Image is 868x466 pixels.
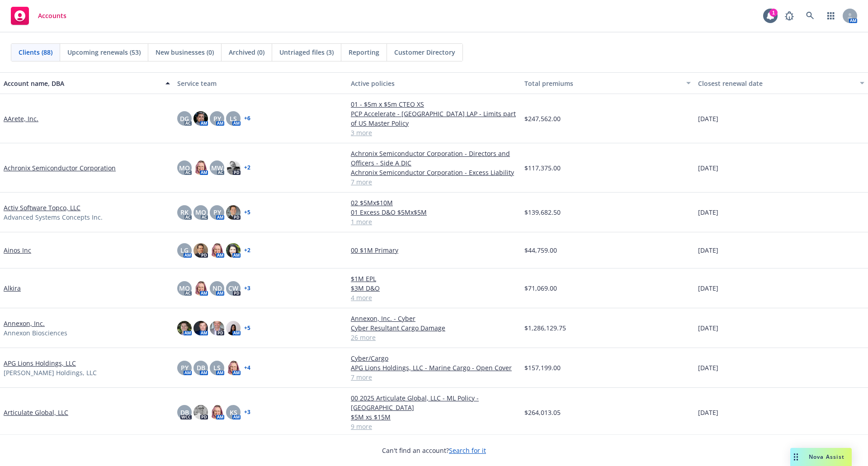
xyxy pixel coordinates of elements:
[193,281,208,296] img: photo
[193,243,208,258] img: photo
[347,72,521,94] button: Active policies
[351,412,517,422] a: $5M xs $15M
[351,274,517,283] a: $1M EPL
[4,319,45,328] a: Annexon, Inc.
[698,163,718,173] span: [DATE]
[193,321,208,335] img: photo
[244,286,250,291] a: + 3
[351,99,517,109] a: 01 - $5m x $5m CTEO XS
[524,323,566,333] span: $1,286,129.75
[4,358,76,368] a: APG Lions Holdings, LLC
[213,114,221,123] span: PY
[179,163,190,173] span: MQ
[179,283,190,293] span: MQ
[4,283,21,293] a: Alkira
[226,205,241,220] img: photo
[180,114,189,123] span: DG
[698,245,718,255] span: [DATE]
[226,160,241,175] img: photo
[181,363,189,372] span: PY
[524,408,561,417] span: $264,013.05
[4,368,97,377] span: [PERSON_NAME] Holdings, LLC
[801,7,819,25] a: Search
[210,321,224,335] img: photo
[780,7,798,25] a: Report a Bug
[698,283,718,293] span: [DATE]
[4,328,67,338] span: Annexon Biosciences
[351,363,517,372] a: APG Lions Holdings, LLC - Marine Cargo - Open Cover
[698,207,718,217] span: [DATE]
[790,448,802,466] div: Drag to move
[226,321,241,335] img: photo
[351,109,517,128] a: PCP Accelerate - [GEOGRAPHIC_DATA] LAP - Limits part of US Master Policy
[244,365,250,371] a: + 4
[524,245,557,255] span: $44,759.00
[809,453,844,461] span: Nova Assist
[213,363,221,372] span: LS
[351,393,517,412] a: 00 2025 Articulate Global, LLC - ML Policy - [GEOGRAPHIC_DATA]
[351,323,517,333] a: Cyber Resultant Cargo Damage
[524,163,561,173] span: $117,375.00
[244,165,250,170] a: + 2
[351,207,517,217] a: 01 Excess D&O $5Mx$5M
[351,198,517,207] a: 02 $5Mx$10M
[156,47,214,57] span: New businesses (0)
[244,325,250,331] a: + 5
[351,217,517,226] a: 1 more
[394,47,455,57] span: Customer Directory
[351,79,517,88] div: Active policies
[524,114,561,123] span: $247,562.00
[698,323,718,333] span: [DATE]
[177,79,344,88] div: Service team
[351,333,517,342] a: 26 more
[351,245,517,255] a: 00 $1M Primary
[351,422,517,431] a: 9 more
[351,149,517,168] a: Achronix Semiconductor Corporation - Directors and Officers - Side A DIC
[698,408,718,417] span: [DATE]
[449,446,486,455] a: Search for it
[210,405,224,419] img: photo
[769,9,778,17] div: 1
[174,72,347,94] button: Service team
[244,410,250,415] a: + 3
[351,314,517,323] a: Annexon, Inc. - Cyber
[67,47,141,57] span: Upcoming renewals (53)
[195,207,206,217] span: MQ
[524,363,561,372] span: $157,199.00
[351,372,517,382] a: 7 more
[698,363,718,372] span: [DATE]
[351,177,517,187] a: 7 more
[4,114,38,123] a: AArete, Inc.
[7,3,70,28] a: Accounts
[229,47,264,57] span: Archived (0)
[211,163,223,173] span: MW
[212,283,222,293] span: ND
[521,72,694,94] button: Total premiums
[244,210,250,215] a: + 5
[226,243,241,258] img: photo
[19,47,52,57] span: Clients (88)
[524,79,681,88] div: Total premiums
[226,361,241,375] img: photo
[698,79,854,88] div: Closest renewal date
[38,12,66,19] span: Accounts
[351,353,517,363] a: Cyber/Cargo
[351,293,517,302] a: 4 more
[4,203,80,212] a: Activ Software Topco, LLC
[698,114,718,123] span: [DATE]
[180,207,189,217] span: RK
[822,7,840,25] a: Switch app
[244,116,250,121] a: + 6
[349,47,379,57] span: Reporting
[210,243,224,258] img: photo
[180,245,189,255] span: LG
[213,207,221,217] span: PY
[180,408,189,417] span: DB
[351,128,517,137] a: 3 more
